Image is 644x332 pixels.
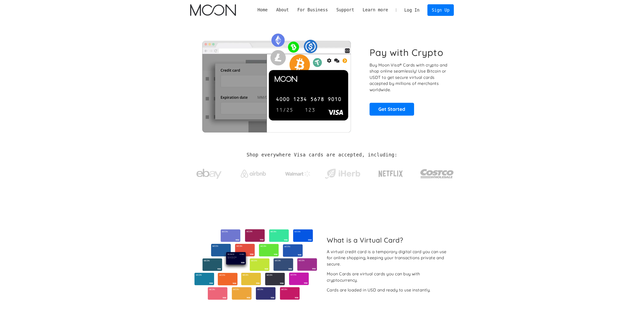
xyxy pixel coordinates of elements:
[368,162,413,183] a: Netflix
[235,165,272,180] a: Airbnb
[327,271,450,283] div: Moon Cards are virtual cards you can buy with cryptocurrency.
[241,170,266,178] img: Airbnb
[358,7,392,13] div: Learn more
[279,166,317,179] a: Walmart
[276,7,289,13] div: About
[420,164,454,183] img: Costco
[420,159,454,186] a: Costco
[327,249,450,267] div: A virtual credit card is a temporary digital card you can use for online shopping, keeping your t...
[324,162,361,183] a: iHerb
[190,4,236,16] img: Moon Logo
[327,236,450,244] h2: What is a Virtual Card?
[297,7,328,13] div: For Business
[327,287,431,293] div: Cards are loaded in USD and ready to use instantly.
[190,30,363,132] img: Moon Cards let you spend your crypto anywhere Visa is accepted.
[336,7,354,13] div: Support
[427,4,454,16] a: Sign Up
[370,47,444,58] h1: Pay with Crypto
[378,168,403,180] img: Netflix
[190,161,228,184] a: ebay
[293,7,332,13] div: For Business
[253,7,272,13] a: Home
[190,4,236,16] a: home
[194,229,318,300] img: Virtual cards from Moon
[370,62,448,93] p: Buy Moon Visa® Cards with crypto and shop online seamlessly! Use Bitcoin or USDT to get secure vi...
[400,5,424,16] a: Log In
[272,7,293,13] div: About
[363,7,388,13] div: Learn more
[324,167,361,180] img: iHerb
[247,152,397,158] h2: Shop everywhere Visa cards are accepted, including:
[332,7,358,13] div: Support
[196,166,222,182] img: ebay
[370,103,414,115] a: Get Started
[285,171,310,177] img: Walmart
